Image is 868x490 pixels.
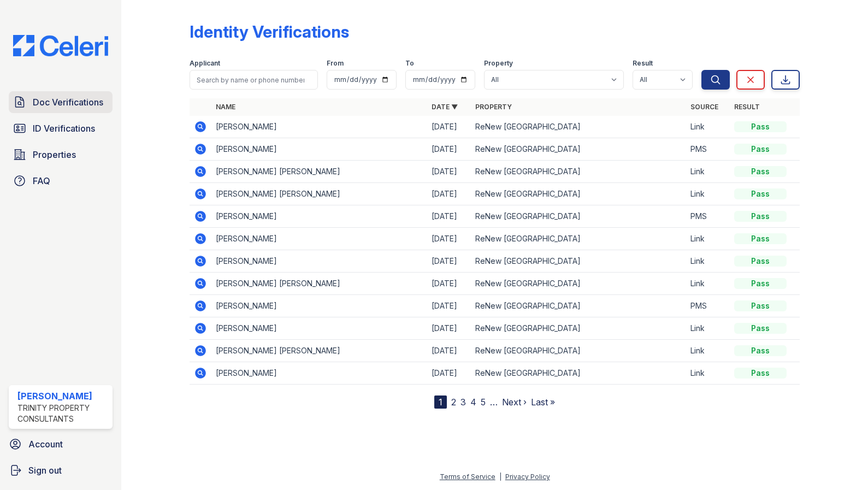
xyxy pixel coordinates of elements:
[33,96,103,109] span: Doc Verifications
[484,59,513,68] label: Property
[734,345,787,356] div: Pass
[471,138,686,161] td: ReNew [GEOGRAPHIC_DATA]
[33,122,95,135] span: ID Verifications
[490,395,498,409] span: …
[734,323,787,334] div: Pass
[451,397,456,408] a: 2
[211,183,427,205] td: [PERSON_NAME] [PERSON_NAME]
[327,59,344,68] label: From
[440,473,495,481] a: Terms of Service
[686,317,730,340] td: Link
[427,340,471,362] td: [DATE]
[734,368,787,379] div: Pass
[211,250,427,273] td: [PERSON_NAME]
[471,362,686,385] td: ReNew [GEOGRAPHIC_DATA]
[633,59,653,68] label: Result
[427,161,471,183] td: [DATE]
[190,22,349,42] div: Identity Verifications
[211,138,427,161] td: [PERSON_NAME]
[427,116,471,138] td: [DATE]
[211,295,427,317] td: [PERSON_NAME]
[502,397,527,408] a: Next ›
[9,91,113,113] a: Doc Verifications
[28,464,62,477] span: Sign out
[427,228,471,250] td: [DATE]
[460,397,466,408] a: 3
[471,205,686,228] td: ReNew [GEOGRAPHIC_DATA]
[686,250,730,273] td: Link
[505,473,550,481] a: Privacy Policy
[427,362,471,385] td: [DATE]
[499,473,501,481] div: |
[471,161,686,183] td: ReNew [GEOGRAPHIC_DATA]
[686,295,730,317] td: PMS
[211,362,427,385] td: [PERSON_NAME]
[211,273,427,295] td: [PERSON_NAME] [PERSON_NAME]
[432,103,458,111] a: Date ▼
[427,273,471,295] td: [DATE]
[734,233,787,244] div: Pass
[471,250,686,273] td: ReNew [GEOGRAPHIC_DATA]
[481,397,486,408] a: 5
[734,166,787,177] div: Pass
[211,317,427,340] td: [PERSON_NAME]
[531,397,555,408] a: Last »
[471,116,686,138] td: ReNew [GEOGRAPHIC_DATA]
[686,362,730,385] td: Link
[427,250,471,273] td: [DATE]
[33,174,50,187] span: FAQ
[470,397,476,408] a: 4
[28,438,63,451] span: Account
[686,138,730,161] td: PMS
[475,103,512,111] a: Property
[9,144,113,166] a: Properties
[434,395,447,409] div: 1
[17,403,108,424] div: Trinity Property Consultants
[4,459,117,481] a: Sign out
[686,183,730,205] td: Link
[9,170,113,192] a: FAQ
[17,389,108,403] div: [PERSON_NAME]
[4,433,117,455] a: Account
[734,300,787,311] div: Pass
[211,340,427,362] td: [PERSON_NAME] [PERSON_NAME]
[686,340,730,362] td: Link
[686,205,730,228] td: PMS
[686,116,730,138] td: Link
[734,211,787,222] div: Pass
[190,59,220,68] label: Applicant
[471,228,686,250] td: ReNew [GEOGRAPHIC_DATA]
[686,161,730,183] td: Link
[734,103,760,111] a: Result
[471,273,686,295] td: ReNew [GEOGRAPHIC_DATA]
[471,340,686,362] td: ReNew [GEOGRAPHIC_DATA]
[734,256,787,267] div: Pass
[690,103,718,111] a: Source
[686,273,730,295] td: Link
[190,70,318,90] input: Search by name or phone number
[686,228,730,250] td: Link
[211,205,427,228] td: [PERSON_NAME]
[4,35,117,56] img: CE_Logo_Blue-a8612792a0a2168367f1c8372b55b34899dd931a85d93a1a3d3e32e68fde9ad4.png
[734,278,787,289] div: Pass
[734,188,787,199] div: Pass
[405,59,414,68] label: To
[427,183,471,205] td: [DATE]
[471,317,686,340] td: ReNew [GEOGRAPHIC_DATA]
[427,295,471,317] td: [DATE]
[211,116,427,138] td: [PERSON_NAME]
[427,317,471,340] td: [DATE]
[9,117,113,139] a: ID Verifications
[211,161,427,183] td: [PERSON_NAME] [PERSON_NAME]
[33,148,76,161] span: Properties
[216,103,235,111] a: Name
[471,183,686,205] td: ReNew [GEOGRAPHIC_DATA]
[211,228,427,250] td: [PERSON_NAME]
[427,205,471,228] td: [DATE]
[471,295,686,317] td: ReNew [GEOGRAPHIC_DATA]
[427,138,471,161] td: [DATE]
[734,144,787,155] div: Pass
[734,121,787,132] div: Pass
